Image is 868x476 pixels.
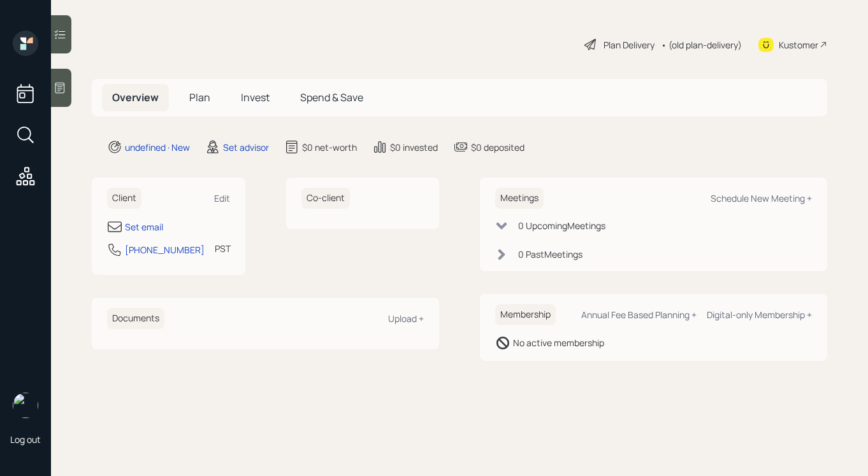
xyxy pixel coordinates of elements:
[518,248,582,261] div: 0 Past Meeting s
[13,393,38,418] img: retirable_logo.png
[604,38,655,52] div: Plan Delivery
[388,312,424,325] div: Upload +
[125,243,205,256] div: [PHONE_NUMBER]
[471,141,524,154] div: $0 deposited
[390,141,438,154] div: $0 invested
[779,38,818,52] div: Kustomer
[581,309,697,321] div: Annual Fee Based Planning +
[707,309,812,321] div: Digital-only Membership +
[189,90,210,104] span: Plan
[518,219,605,232] div: 0 Upcoming Meeting s
[107,188,141,209] h6: Client
[223,141,269,154] div: Set advisor
[215,242,231,255] div: PST
[661,38,742,52] div: • (old plan-delivery)
[711,192,812,204] div: Schedule New Meeting +
[495,188,544,209] h6: Meetings
[125,141,190,154] div: undefined · New
[300,90,363,104] span: Spend & Save
[302,141,357,154] div: $0 net-worth
[495,304,556,325] h6: Membership
[112,90,159,104] span: Overview
[125,220,163,234] div: Set email
[301,188,350,209] h6: Co-client
[513,336,604,349] div: No active membership
[10,433,41,445] div: Log out
[214,192,230,204] div: Edit
[241,90,270,104] span: Invest
[107,308,164,329] h6: Documents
